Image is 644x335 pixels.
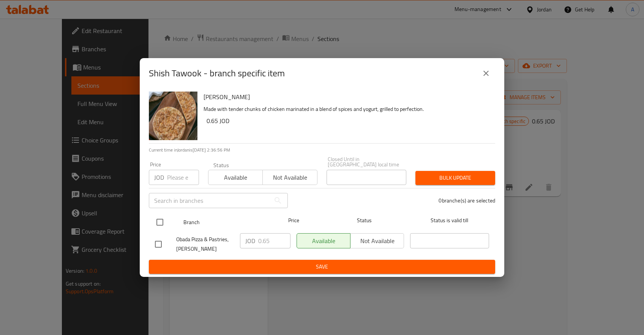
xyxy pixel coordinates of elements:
button: Bulk update [415,171,495,185]
h6: 0.65 JOD [207,115,489,126]
input: Search in branches [149,193,270,208]
span: Branch [183,218,262,227]
button: Available [208,170,263,185]
span: Not available [266,172,314,183]
p: JOD [154,173,164,182]
span: Status [325,216,404,225]
span: Obada Pizza & Pastries, [PERSON_NAME] [176,235,234,254]
span: Bulk update [421,173,489,183]
input: Please enter price [258,233,290,248]
input: Please enter price [167,170,199,185]
h2: Shish Tawook - branch specific item [149,67,285,79]
p: Made with tender chunks of chicken marinated in a blend of spices and yogurt, grilled to perfection. [204,104,489,114]
h6: [PERSON_NAME] [204,92,489,102]
button: close [477,64,495,82]
img: Shish Tawook [149,92,197,140]
span: Save [155,262,489,272]
p: Current time in Jordan is [DATE] 2:36:56 PM [149,147,495,153]
button: Not available [262,170,317,185]
p: 0 branche(s) are selected [439,197,495,204]
span: Status is valid till [410,216,489,225]
span: Available [212,172,260,183]
button: Save [149,260,495,274]
span: Price [268,216,319,225]
p: JOD [245,236,255,245]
